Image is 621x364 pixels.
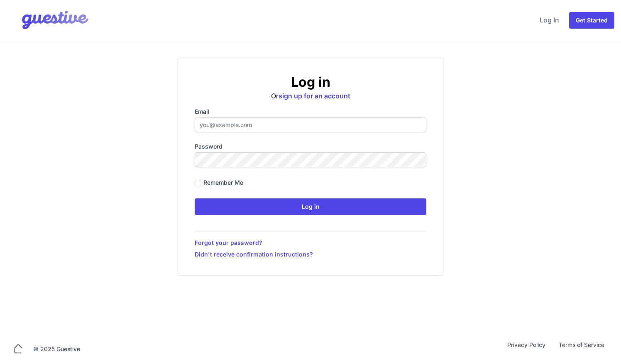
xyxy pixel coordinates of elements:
a: Log In [536,10,562,30]
a: Didn't receive confirmation instructions? [195,250,426,259]
h2: Log in [195,74,426,90]
div: © 2025 Guestive [33,345,80,353]
a: Privacy Policy [501,341,552,357]
input: Log in [195,198,426,215]
a: Forgot your password? [195,239,426,247]
a: Terms of Service [552,341,611,357]
label: Remember me [203,178,243,187]
img: Your Company [7,3,90,37]
div: Or [195,74,426,101]
input: you@example.com [195,117,426,132]
a: Get Started [569,12,614,29]
label: Password [195,142,426,151]
label: Email [195,107,426,116]
a: sign up for an account [279,92,350,100]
